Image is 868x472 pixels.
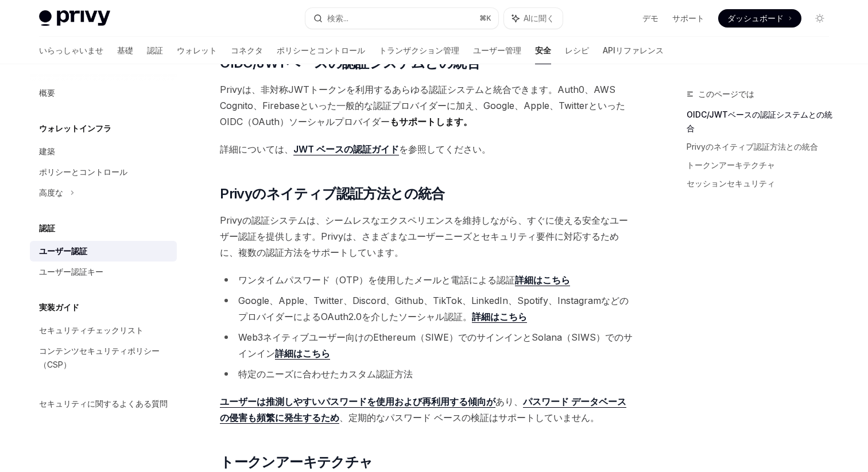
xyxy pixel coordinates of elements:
[687,156,838,174] a: トークンアーキテクチャ
[472,311,527,323] a: 詳細はこちら
[305,8,498,29] button: 検索...⌘K
[642,13,658,23] font: デモ
[30,393,177,414] a: セキュリティに関するよくある質問
[39,10,110,26] img: ライトロゴ
[293,143,399,155] font: JWT ベースの認証ガイド
[811,9,829,28] button: ダークモードを切り替える
[327,13,348,23] font: 検索...
[603,45,664,55] font: APIリファレンス
[220,396,495,408] a: ユーザーは推測しやすいパスワードを使用および再利用する傾向が
[687,142,818,151] font: Privyのネイティブ認証方法との統合
[473,37,521,64] a: ユーザー管理
[479,14,486,22] font: ⌘
[698,89,754,99] font: このページでは
[277,45,365,55] font: ポリシーとコントロール
[565,45,589,55] font: レシピ
[231,45,263,55] font: コネクタ
[220,185,445,202] font: Privyのネイティブ認証方法との統合
[293,143,399,155] a: JWT ベースの認証ガイド
[220,214,628,258] font: Privyの認証システムは、シームレスなエクスペリエンスを維持しながら、すぐに使える安全なユーザー認証を提供します。Privyは、さまざまなユーザーニーズとセキュリティ要件に対応するために、複数...
[39,346,160,369] font: コンテンツセキュリティポリシー（CSP）
[39,188,63,197] font: 高度な
[495,396,523,407] font: あり、
[687,110,832,133] font: OIDC/JWTベースの認証システムとの統合
[672,13,704,24] a: サポート
[39,267,103,276] font: ユーザー認証キー
[220,84,615,111] font: Privyは、非対称JWTトークンを利用するあらゆる認証システムと統合できます。Auth0、AWS Cognito、Firebaseといった一般的な認証プロバイダーに加え、
[39,302,79,312] font: 実装ガイド
[177,45,217,55] font: ウォレット
[238,274,515,286] font: ワンタイムパスワード（OTP）を使用したメールと電話による認証
[727,13,784,23] font: ダッシュボード
[238,331,633,359] font: Web3ネイティブユーザー向けのEthereum（SIWE）でのサインインとSolana（SIWS）でのサインイン
[687,106,838,138] a: OIDC/JWTベースの認証システムとの統合
[220,396,495,407] font: ユーザーは推測しやすいパスワードを使用および再利用する傾向が
[390,116,472,127] font: もサポートします。
[687,160,775,170] font: トークンアーキテクチャ
[535,37,551,64] a: 安全
[39,246,87,256] font: ユーザー認証
[39,167,127,177] font: ポリシーとコントロール
[220,143,293,155] font: 詳細については、
[30,83,177,103] a: 概要
[117,45,133,55] font: 基礎
[147,45,163,55] font: 認証
[117,37,133,64] a: 基礎
[147,37,163,64] a: 認証
[177,37,217,64] a: ウォレット
[39,37,103,64] a: いらっしゃいませ
[687,174,838,193] a: セッションセキュリティ
[30,141,177,162] a: 建築
[379,37,459,64] a: トランザクション管理
[39,399,168,408] font: セキュリティに関するよくある質問
[718,9,801,28] a: ダッシュボード
[399,143,491,155] font: を参照してください。
[39,146,55,156] font: 建築
[30,162,177,182] a: ポリシーとコントロール
[275,348,330,360] a: 詳細はこちら
[672,13,704,23] font: サポート
[275,348,330,359] font: 詳細はこちら
[39,223,55,233] font: 認証
[515,274,570,286] font: 詳細はこちら
[504,8,563,29] button: AIに聞く
[39,325,144,335] font: セキュリティチェックリスト
[231,37,263,64] a: コネクタ
[30,241,177,262] a: ユーザー認証
[30,262,177,282] a: ユーザー認証キー
[515,274,570,286] a: 詳細はこちら
[39,88,55,97] font: 概要
[30,341,177,375] a: コンテンツセキュリティポリシー（CSP）
[472,311,527,322] font: 詳細はこちら
[238,295,629,322] font: Google、Apple、Twitter、Discord、Github、TikTok、LinkedIn、Spotify、InstagramなどのプロバイダーによるOAuth2.0を介したソーシャ...
[590,412,599,423] font: 。
[687,178,775,188] font: セッションセキュリティ
[277,37,365,64] a: ポリシーとコントロール
[30,320,177,341] a: セキュリティチェックリスト
[473,45,521,55] font: ユーザー管理
[220,454,373,470] font: トークンアーキテクチャ
[565,37,589,64] a: レシピ
[486,14,491,22] font: K
[339,412,590,423] font: 、定期的なパスワード ベースの検証はサポートしていません
[238,368,413,380] font: 特定のニーズに合わせたカスタム認証方法
[687,138,838,156] a: Privyのネイティブ認証方法との統合
[535,45,551,55] font: 安全
[379,45,459,55] font: トランザクション管理
[524,13,555,23] font: AIに聞く
[39,45,103,55] font: いらっしゃいませ
[39,123,111,133] font: ウォレットインフラ
[642,13,658,24] a: デモ
[603,37,664,64] a: APIリファレンス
